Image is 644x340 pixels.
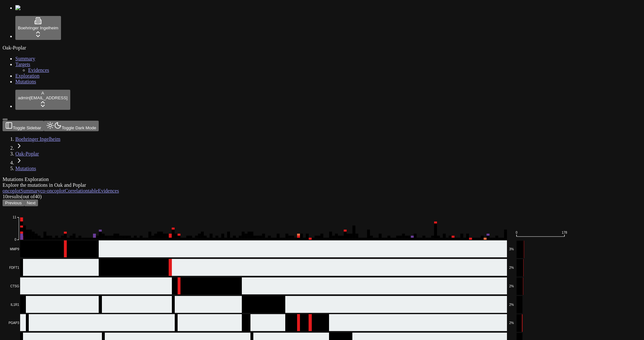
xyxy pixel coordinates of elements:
[3,177,580,182] div: Mutations Exploration
[13,125,41,130] span: Toggle Sidebar
[40,188,88,193] a: co-oncoplotCorrelation
[15,73,40,79] a: Exploration
[3,194,21,199] span: 10 result s
[15,56,35,61] a: Summary
[3,118,8,120] button: Toggle Sidebar
[3,121,44,131] button: Toggle Sidebar
[3,188,20,193] span: oncoplot
[3,200,24,206] button: Previous
[15,90,70,110] button: Aadmin[EMAIL_ADDRESS]
[88,188,119,193] a: tableEvidences
[510,247,514,251] text: 3%
[20,188,40,193] span: Summary
[6,296,507,314] a: IL1R1
[88,188,98,193] span: table
[40,188,65,193] span: co-oncoplot
[15,62,30,67] a: Targets
[3,182,580,188] div: Explore the mutations in Oak and Poplar
[562,231,567,234] text: 178
[516,231,518,234] text: 0
[3,45,641,51] div: Oak-Poplar
[15,5,40,11] img: Numenos
[6,240,507,258] a: MMP9
[41,91,44,95] span: A
[24,200,38,206] button: Next
[29,95,67,100] span: [EMAIL_ADDRESS]
[3,188,40,193] a: oncoplotSummary
[28,67,49,73] a: Evidences
[18,95,29,100] span: admin
[18,26,58,30] span: Boehringer Ingelheim
[510,321,514,325] text: 2%
[13,215,17,219] text: 11
[510,266,514,269] text: 2%
[6,259,507,276] a: FDFT1
[15,79,36,84] a: Mutations
[44,121,99,131] button: Toggle Dark Mode
[6,314,507,332] a: PGAP3
[510,303,514,306] text: 2%
[21,194,42,199] span: (out of 40 )
[98,188,119,193] span: Evidences
[62,125,96,130] span: Toggle Dark Mode
[6,277,507,295] a: CTSG
[510,284,514,288] text: 2%
[15,136,60,142] a: Boehringer Ingelheim
[15,16,61,40] button: Boehringer Ingelheim
[14,238,16,241] text: 0
[15,151,39,156] a: Oak-Poplar
[3,136,580,171] nav: breadcrumb
[15,166,36,171] a: Mutations
[65,188,88,193] span: Correlation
